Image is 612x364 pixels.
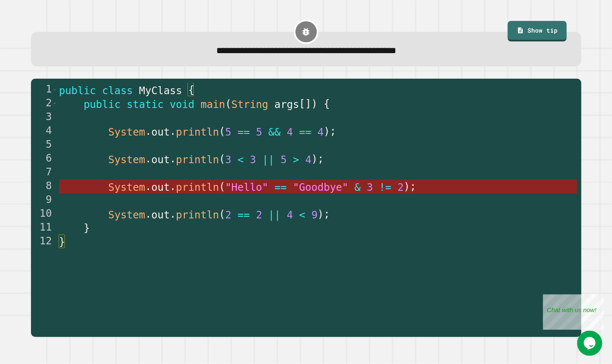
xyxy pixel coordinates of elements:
span: < [299,209,305,221]
div: 1 [31,83,57,97]
div: 10 [31,207,57,221]
span: 2 [225,209,231,221]
span: && [268,126,280,138]
span: "Hello" [225,181,268,193]
span: System [108,126,145,138]
a: Show tip [507,21,566,41]
span: String [231,98,268,110]
span: args [274,98,299,110]
span: 2 [397,181,404,193]
span: System [108,154,145,166]
span: 3 [366,181,373,193]
span: println [176,126,219,138]
span: 5 [256,126,262,138]
span: System [108,209,145,221]
span: static [127,98,164,110]
span: 3 [225,154,231,166]
span: == [237,209,249,221]
div: 3 [31,110,57,124]
span: 4 [287,209,293,221]
span: public [84,98,120,110]
span: void [170,98,195,110]
span: == [274,181,287,193]
div: 4 [31,124,57,138]
div: 9 [31,193,57,207]
span: out [151,181,169,193]
span: == [237,126,249,138]
span: out [151,126,169,138]
div: 11 [31,221,57,235]
div: 8 [31,179,57,193]
span: 9 [311,209,318,221]
span: println [176,154,219,166]
span: != [379,181,391,193]
span: || [268,209,280,221]
span: 5 [225,126,231,138]
span: || [262,154,274,166]
span: println [176,209,219,221]
span: out [151,154,169,166]
span: Toggle code folding, rows 1 through 12 [52,83,57,97]
span: < [237,154,243,166]
div: 12 [31,235,57,249]
span: 4 [287,126,293,138]
div: 2 [31,97,57,110]
span: == [299,126,311,138]
span: 4 [318,126,324,138]
iframe: chat widget [577,331,604,356]
span: "Goodbye" [293,181,348,193]
span: out [151,209,169,221]
span: main [200,98,225,110]
span: println [176,181,219,193]
span: Toggle code folding, rows 2 through 11 [52,97,57,110]
span: System [108,181,145,193]
span: public [59,85,96,97]
span: MyClass [139,85,182,97]
div: 6 [31,152,57,166]
span: 5 [280,154,287,166]
div: 7 [31,166,57,179]
span: 4 [305,154,311,166]
iframe: chat widget [543,294,604,330]
span: > [293,154,299,166]
span: class [102,85,133,97]
span: 3 [250,154,256,166]
div: 5 [31,138,57,152]
span: 2 [256,209,262,221]
span: & [354,181,361,193]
